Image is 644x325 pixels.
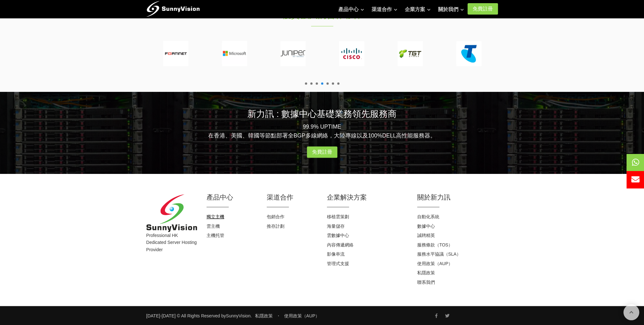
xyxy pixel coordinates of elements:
a: 管理式支援 [327,261,349,266]
a: 推存計劃 [267,224,284,229]
a: SunnyVision [226,313,251,318]
a: 雲數據中心 [327,233,349,238]
img: SunnyVision Limited [146,194,197,232]
div: Professional HK Dedicated Server Hosting Provider [142,194,202,287]
a: 海量儲存 [327,224,345,229]
img: fortinet-150.png [163,41,188,66]
a: 數據中心 [417,224,435,229]
a: 使用政策（AUP） [417,261,453,266]
a: 主機托管 [207,233,224,238]
h2: 渠道合作 [267,193,317,202]
a: 聯系我們 [417,280,435,285]
img: tgs-150.png [398,41,423,66]
a: 自動化系統 [417,214,439,219]
a: 關於我們 [438,3,464,16]
a: 免費註冊 [468,3,498,15]
h2: 新力訊 : 數據中心基礎業務領先服務商 [146,108,498,120]
a: 私隱政策 [417,270,435,275]
a: 使用政策（AUP） [284,313,320,318]
h2: 關於新力訊 [417,193,498,202]
a: 雲主機 [207,224,220,229]
small: [DATE]-[DATE] © All Rights Reserved by . [146,312,252,319]
span: ・ [276,313,281,318]
a: 服務條款（TOS） [417,242,453,247]
a: 私隱政策 [255,313,273,318]
a: 內容傳遞網絡 [327,242,354,247]
img: juniper-150.png [280,41,306,66]
a: 產品中心 [338,3,364,16]
a: 影像串流 [327,252,345,257]
a: 包銷合作 [267,214,284,219]
h2: 企業解決方案 [327,193,408,202]
img: cisco-150.png [339,41,364,66]
a: 移植雲策劃 [327,214,349,219]
p: 99.9% UPTIME 在香港、美國、韓國等節點部署全BGP多線網絡，大陸專線以及100%DELL高性能服務器。 [146,122,498,140]
a: 渠道合作 [372,3,397,16]
a: 企業方案 [405,3,430,16]
a: 誠聘精英 [417,233,435,238]
img: telstra-150.png [456,41,481,66]
a: 服務水平協議（SLA） [417,252,461,257]
img: microsoft-150.png [222,41,247,66]
a: 獨立主機 [207,214,224,219]
h2: 產品中心 [207,193,257,202]
a: 免費註冊 [307,146,337,158]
